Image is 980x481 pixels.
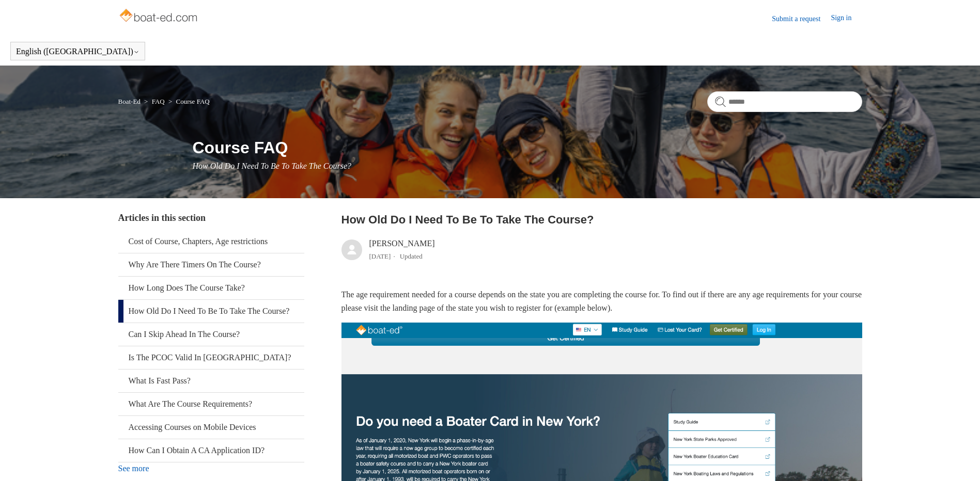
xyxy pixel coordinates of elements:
h1: Course FAQ [193,135,862,160]
a: Course FAQ [176,98,210,105]
div: [PERSON_NAME] [369,237,435,262]
a: Accessing Courses on Mobile Devices [118,416,304,439]
a: Is The PCOC Valid In [GEOGRAPHIC_DATA]? [118,346,304,369]
a: See more [118,464,149,473]
a: Can I Skip Ahead In The Course? [118,323,304,346]
p: The age requirement needed for a course depends on the state you are completing the course for. T... [341,288,862,314]
img: Boat-Ed Help Center home page [118,6,200,27]
a: Boat-Ed [118,98,141,105]
a: How Can I Obtain A CA Application ID? [118,439,304,462]
a: What Is Fast Pass? [118,370,304,392]
span: Articles in this section [118,213,206,223]
a: How Long Does The Course Take? [118,277,304,299]
li: FAQ [142,98,166,105]
a: Submit a request [772,13,831,24]
a: FAQ [152,98,165,105]
button: English ([GEOGRAPHIC_DATA]) [16,47,139,56]
a: Why Are There Timers On The Course? [118,253,304,276]
li: Boat-Ed [118,98,143,105]
li: Course FAQ [166,98,210,105]
input: Search [707,91,862,112]
a: Sign in [831,12,862,25]
a: Cost of Course, Chapters, Age restrictions [118,230,304,253]
li: Updated [400,252,423,260]
span: How Old Do I Need To Be To Take The Course? [193,162,352,170]
h2: How Old Do I Need To Be To Take The Course? [341,211,862,228]
a: How Old Do I Need To Be To Take The Course? [118,300,304,323]
a: What Are The Course Requirements? [118,393,304,415]
time: 05/14/2024, 14:09 [369,252,391,260]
